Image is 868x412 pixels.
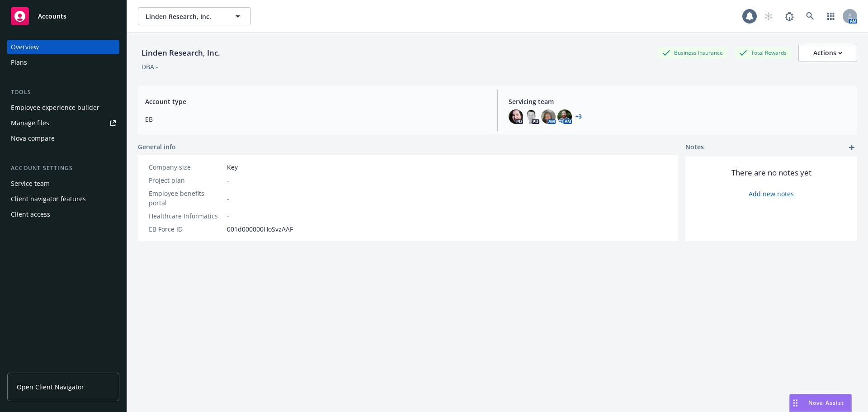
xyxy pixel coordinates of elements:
div: Company size [149,162,223,172]
div: Client navigator features [11,192,86,206]
img: photo [525,109,539,124]
a: Accounts [7,4,119,29]
div: Plans [11,55,27,70]
a: Service team [7,176,119,191]
a: Overview [7,40,119,54]
a: Employee experience builder [7,100,119,115]
div: Drag to move [790,394,801,412]
div: Service team [11,176,50,191]
a: Add new notes [749,189,794,199]
span: Notes [685,142,704,153]
a: Switch app [822,7,840,25]
span: Accounts [38,13,66,20]
a: Nova compare [7,131,119,146]
div: Manage files [11,116,49,130]
div: Overview [11,40,39,54]
span: Key [227,162,238,172]
div: Tools [7,88,119,97]
button: Linden Research, Inc. [138,7,251,25]
a: add [846,142,857,153]
img: photo [509,109,523,124]
img: photo [557,109,572,124]
div: EB Force ID [149,224,223,234]
div: Total Rewards [735,47,791,58]
div: Project plan [149,175,223,185]
span: Servicing team [509,97,850,106]
span: Account type [145,97,486,106]
div: Nova compare [11,131,55,146]
span: 001d000000HoSvzAAF [227,224,293,234]
div: Business Insurance [658,47,727,58]
img: photo [541,109,556,124]
div: Employee experience builder [11,100,99,115]
div: DBA: - [142,62,158,71]
span: - [227,211,229,221]
a: Client access [7,207,119,222]
a: Report a Bug [780,7,798,25]
button: Actions [798,44,857,62]
a: Search [801,7,819,25]
div: Healthcare Informatics [149,211,223,221]
a: Plans [7,55,119,70]
span: There are no notes yet [731,167,811,178]
a: Start snowing [759,7,778,25]
a: +3 [576,114,582,119]
div: Client access [11,207,50,222]
span: Open Client Navigator [17,382,84,392]
div: Linden Research, Inc. [138,47,224,59]
span: General info [138,142,176,152]
span: - [227,175,229,185]
div: Actions [813,44,842,62]
span: Nova Assist [808,399,844,407]
div: Account settings [7,164,119,173]
span: - [227,194,229,203]
button: Nova Assist [789,394,852,412]
a: Manage files [7,116,119,130]
span: EB [145,114,486,124]
div: Employee benefits portal [149,189,223,208]
span: Linden Research, Inc. [146,12,224,21]
a: Client navigator features [7,192,119,206]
